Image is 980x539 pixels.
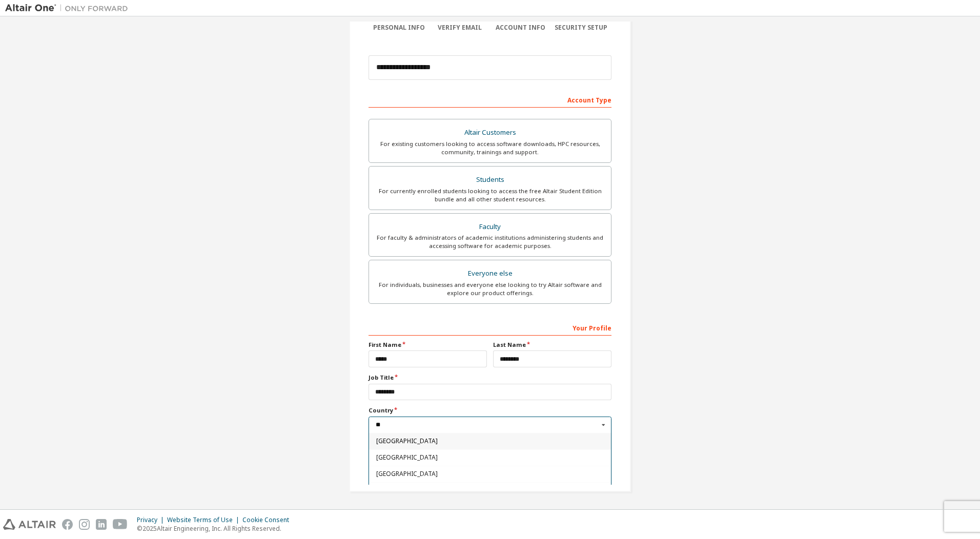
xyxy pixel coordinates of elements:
div: Website Terms of Use [167,516,242,524]
label: First Name [369,341,487,349]
img: instagram.svg [79,519,90,530]
img: youtube.svg [113,519,128,530]
div: Your Profile [369,319,611,336]
span: [GEOGRAPHIC_DATA] [376,438,604,444]
div: Account Info [490,24,551,32]
div: For existing customers looking to access software downloads, HPC resources, community, trainings ... [375,140,605,156]
div: Verify Email [430,24,491,32]
img: linkedin.svg [96,519,107,530]
div: Cookie Consent [242,516,295,524]
div: Personal Info [369,24,430,32]
div: Students [375,173,605,187]
span: [GEOGRAPHIC_DATA] [376,471,604,477]
p: © 2025 Altair Engineering, Inc. All Rights Reserved. [137,524,295,533]
div: Everyone else [375,266,605,281]
img: facebook.svg [62,519,73,530]
div: For faculty & administrators of academic institutions administering students and accessing softwa... [375,234,605,250]
img: Altair One [5,3,133,13]
div: Account Type [369,91,611,108]
label: Country [369,406,611,414]
label: Last Name [493,341,611,349]
img: altair_logo.svg [3,519,56,530]
div: Privacy [137,516,167,524]
div: Security Setup [551,24,612,32]
div: Faculty [375,220,605,234]
div: Altair Customers [375,126,605,140]
span: [GEOGRAPHIC_DATA] [376,454,604,461]
div: For individuals, businesses and everyone else looking to try Altair software and explore our prod... [375,281,605,297]
div: For currently enrolled students looking to access the free Altair Student Edition bundle and all ... [375,187,605,203]
label: Job Title [369,374,611,382]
